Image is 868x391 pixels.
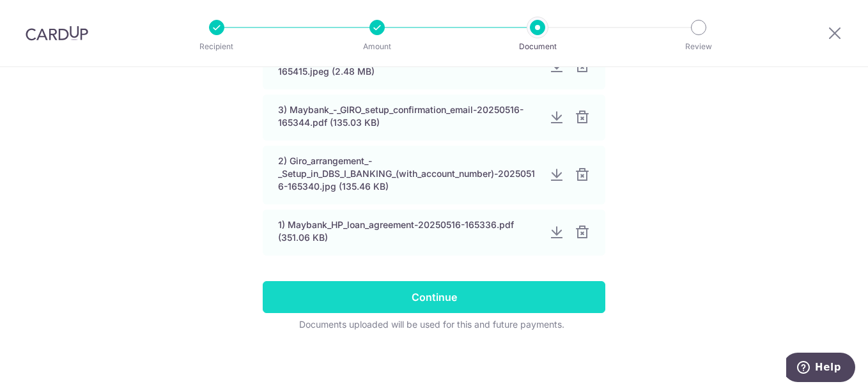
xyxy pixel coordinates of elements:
p: Recipient [169,40,264,53]
p: Document [490,40,585,53]
div: 2) Giro_arrangement_-_Setup_in_DBS_I_BANKING_(with_account_number)-20250516-165340.jpg (135.46 KB) [278,155,539,193]
div: Documents uploaded will be used for this and future payments. [263,318,600,331]
img: CardUp [26,26,88,41]
iframe: Opens a widget where you can find more information [786,353,855,385]
div: 1) Maybank_HP_loan_agreement-20250516-165336.pdf (351.06 KB) [278,218,539,244]
p: Amount [330,40,424,53]
div: 3) Maybank_-_GIRO_setup_confirmation_email-20250516-165344.pdf (135.03 KB) [278,103,539,129]
input: Continue [263,281,605,313]
p: Review [651,40,746,53]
